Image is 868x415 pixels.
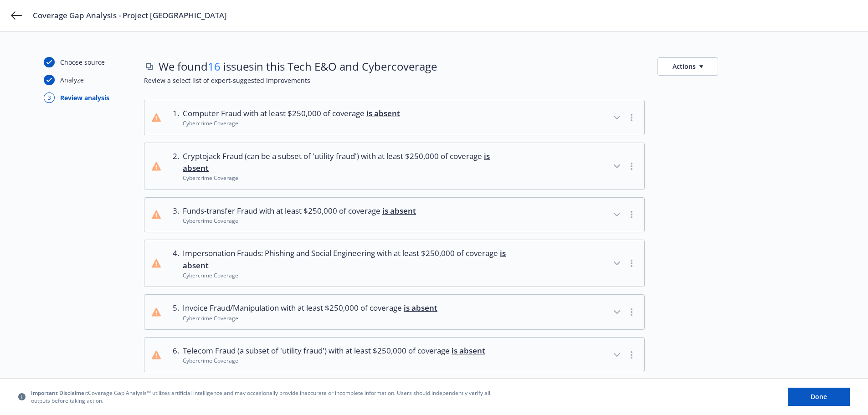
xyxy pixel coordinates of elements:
div: Cybercrime Coverage [183,357,485,364]
div: Cybercrime Coverage [183,119,400,127]
span: Important Disclaimer: [31,389,88,397]
span: is absent [366,108,400,118]
div: Cybercrime Coverage [183,314,437,322]
button: 6.Telecom Fraud (a subset of 'utility fraud') with at least $250,000 of coverage is absentCybercr... [144,338,644,372]
span: is absent [382,205,416,216]
div: 2 . [168,150,179,182]
span: Done [811,392,827,401]
button: Done [788,388,850,406]
span: is absent [452,345,485,356]
span: Computer Fraud with at least $250,000 of coverage [183,108,400,119]
span: We found issues in this Tech E&O and Cyber coverage [159,59,437,74]
button: 2.Cryptojack Fraud (can be a subset of 'utility fraud') with at least $250,000 of coverage is abs... [144,143,644,190]
div: Cybercrime Coverage [183,272,516,279]
div: 3 . [168,205,179,225]
button: Actions [657,57,718,76]
div: 5 . [168,302,179,322]
span: Invoice Fraud/Manipulation with at least $250,000 of coverage [183,302,437,314]
span: Review a select list of expert-suggested improvements [144,76,824,85]
span: Funds-transfer Fraud with at least $250,000 of coverage [183,205,416,217]
span: 16 [208,59,221,74]
div: 1 . [168,108,179,128]
span: Cryptojack Fraud (can be a subset of 'utility fraud') with at least $250,000 of coverage [183,150,516,174]
div: Cybercrime Coverage [183,217,416,225]
span: Impersonation Frauds: Phishing and Social Engineering with at least $250,000 of coverage [183,247,516,272]
button: 1.Computer Fraud with at least $250,000 of coverage is absentCybercrime Coverage [144,100,644,135]
div: 6 . [168,345,179,365]
span: Coverage Gap Analysis - Project [GEOGRAPHIC_DATA] [33,10,227,21]
span: Coverage Gap Analysis™ utilizes artificial intelligence and may occasionally provide inaccurate o... [31,389,496,405]
div: 3 [44,92,55,103]
span: is absent [183,248,506,270]
button: Actions [657,57,718,76]
span: is absent [404,302,437,313]
div: Review analysis [60,93,109,102]
div: Cybercrime Coverage [183,174,516,182]
button: 5.Invoice Fraud/Manipulation with at least $250,000 of coverage is absentCybercrime Coverage [144,295,644,329]
span: Telecom Fraud (a subset of 'utility fraud') with at least $250,000 of coverage [183,345,485,357]
button: 4.Impersonation Frauds: Phishing and Social Engineering with at least $250,000 of coverage is abs... [144,240,644,287]
div: 4 . [168,247,179,279]
div: Analyze [60,75,84,85]
div: Choose source [60,57,105,67]
button: 3.Funds-transfer Fraud with at least $250,000 of coverage is absentCybercrime Coverage [144,198,644,232]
